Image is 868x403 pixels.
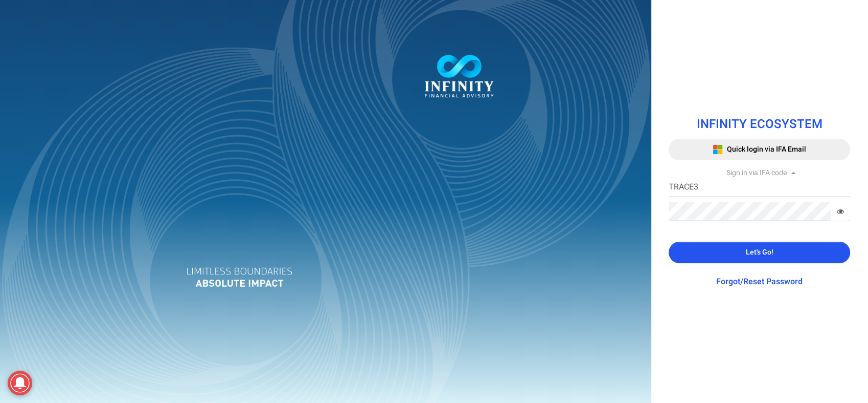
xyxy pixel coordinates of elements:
[669,178,850,197] input: IFA Code
[727,144,806,155] span: Quick login via IFA Email
[746,247,773,258] span: Let's Go!
[669,139,850,160] button: Quick login via IFA Email
[669,118,850,131] h1: INFINITY ECOSYSTEM
[669,242,850,263] button: Let's Go!
[716,275,803,288] a: Forgot/Reset Password
[726,167,787,178] span: Sign in via IFA code
[669,168,850,178] div: Sign in via IFA code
